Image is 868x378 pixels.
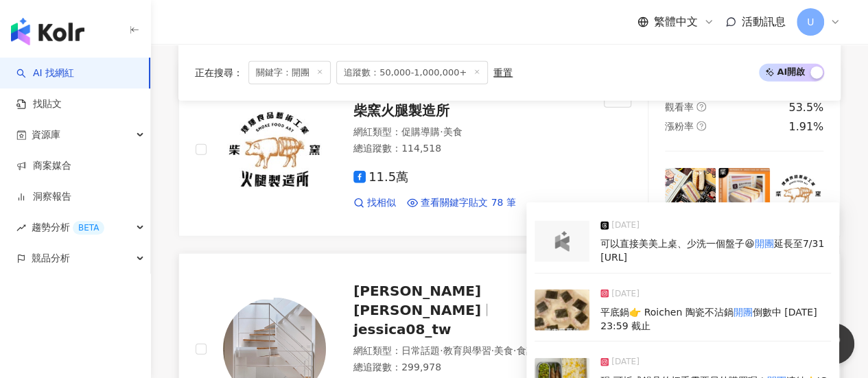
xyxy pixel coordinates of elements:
span: 促購導購 [401,126,440,137]
span: · [491,345,493,356]
span: 觀看率 [665,102,694,113]
div: 網紅類型 ： [353,344,587,358]
div: 53.5% [788,100,823,115]
span: 可以直接美美上桌、少洗一個盤子😆 [600,238,755,249]
span: 正在搜尋 ： [195,67,243,78]
span: 資源庫 [32,119,60,150]
span: 活動訊息 [742,15,786,28]
span: 美食 [443,126,462,137]
div: 總追蹤數 ： 114,518 [353,142,587,156]
div: BETA [73,221,104,235]
a: 查看關鍵字貼文 78 筆 [407,196,516,210]
mark: 開團 [755,238,774,249]
div: 重置 [493,67,513,78]
span: 關鍵字：開團 [248,60,331,84]
span: 食譜 [516,345,535,356]
img: logo [11,18,84,45]
div: 總追蹤數 ： 299,978 [353,361,587,375]
a: searchAI 找網紅 [16,67,74,80]
span: rise [16,223,26,233]
img: post-image [665,168,716,219]
span: 教育與學習 [443,345,491,356]
a: 洞察報告 [16,190,71,204]
span: 日常話題 [401,345,440,356]
span: jessica08_tw [353,321,451,338]
img: KOL Avatar [223,98,326,201]
span: question-circle [696,121,706,131]
div: 1.91% [788,119,823,134]
span: 趨勢分析 [32,212,104,243]
img: logo [548,231,576,252]
span: [PERSON_NAME][PERSON_NAME] [353,283,481,318]
span: 11.5萬 [353,170,408,185]
a: 找相似 [353,196,396,210]
a: KOL Avatar柴窯火腿製造所網紅類型：促購導購·美食總追蹤數：114,51811.5萬找相似查看關鍵字貼文 78 筆互動率question-circle0.33%觀看率question-c... [178,63,841,237]
img: post-image [773,168,823,219]
img: post-image [535,290,589,331]
span: [DATE] [611,355,640,369]
span: [DATE] [611,219,640,233]
div: 網紅類型 ： [353,126,587,139]
span: · [513,345,516,356]
span: 倒數中 [DATE] 23:59 截止 [600,307,817,331]
span: 柴窯火腿製造所 [353,102,449,119]
span: 延長至7/31 [URL] [600,238,824,263]
mark: 開團 [734,307,753,318]
span: 漲粉率 [665,121,694,132]
img: post-image [718,168,769,219]
span: 競品分析 [32,243,70,274]
span: 追蹤數：50,000-1,000,000+ [336,60,488,84]
span: U [807,14,814,29]
span: question-circle [696,102,706,112]
span: [DATE] [611,287,640,301]
a: 找貼文 [16,97,62,111]
span: 找相似 [367,196,396,210]
span: · [440,345,443,356]
span: 繁體中文 [654,14,698,29]
span: 平底鍋👉 Roichen 陶瓷不沾鍋 [600,307,734,318]
span: 美食 [494,345,513,356]
a: 商案媒合 [16,159,71,173]
span: · [440,126,443,137]
span: 查看關鍵字貼文 78 筆 [421,196,516,210]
